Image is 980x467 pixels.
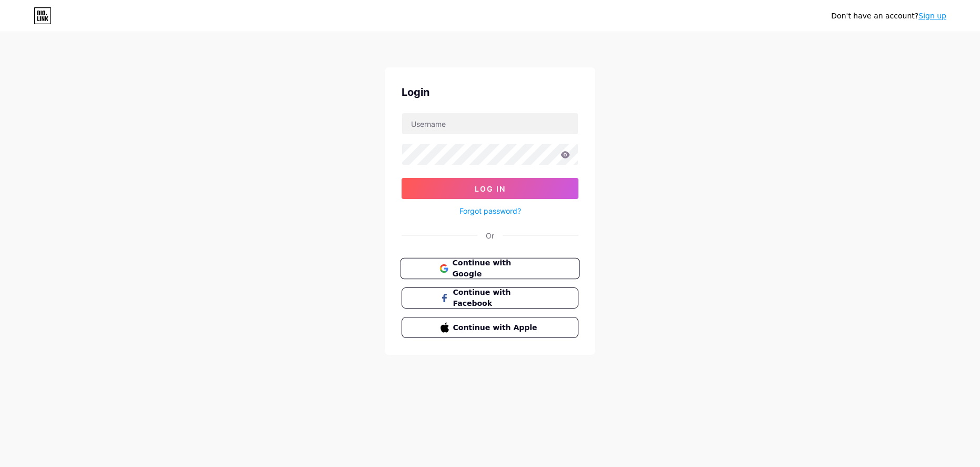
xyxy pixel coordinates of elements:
[402,84,578,100] div: Login
[402,317,578,338] button: Continue with Apple
[831,11,946,22] div: Don't have an account?
[400,258,579,280] button: Continue with Google
[453,287,540,309] span: Continue with Facebook
[402,287,578,309] button: Continue with Facebook
[402,258,578,279] a: Continue with Google
[918,12,946,20] a: Sign up
[402,113,578,134] input: Username
[459,205,521,216] a: Forgot password?
[475,184,506,193] span: Log In
[452,257,540,280] span: Continue with Google
[486,230,494,241] div: Or
[453,322,540,333] span: Continue with Apple
[402,178,578,199] button: Log In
